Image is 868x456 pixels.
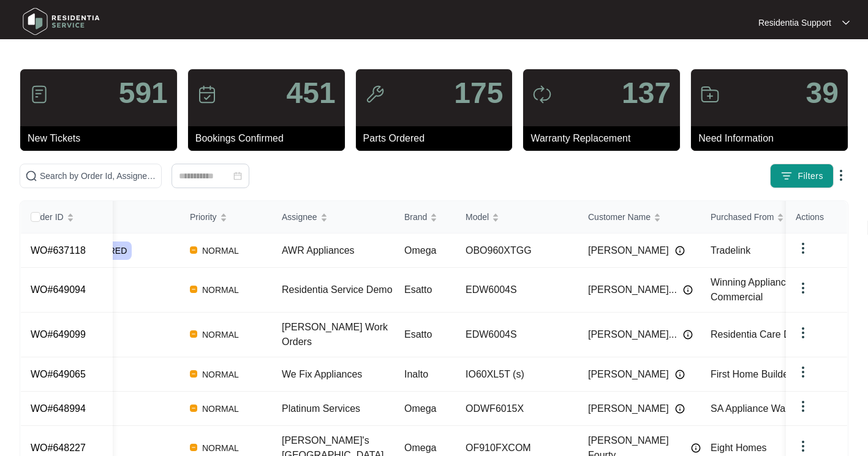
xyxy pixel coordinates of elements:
[700,85,720,104] img: icon
[842,20,850,26] img: dropdown arrow
[18,3,104,40] img: residentia service logo
[466,210,489,224] span: Model
[711,443,767,453] span: Eight Homes
[675,404,685,414] img: Info icon
[29,85,49,104] img: icon
[404,245,436,256] span: Omega
[588,327,677,342] span: [PERSON_NAME]...
[711,277,796,302] span: Winning Appliances Commercial
[770,164,834,188] button: filter iconFilters
[796,439,810,454] img: dropdown arrow
[282,367,394,382] div: We Fix Appliances
[31,443,86,453] a: WO#648227
[711,245,750,256] span: Tradelink
[454,78,503,108] p: 175
[758,17,831,29] p: Residentia Support
[195,131,345,146] p: Bookings Confirmed
[796,281,810,295] img: dropdown arrow
[456,234,578,268] td: OBO960XTGG
[190,286,197,293] img: Vercel Logo
[197,327,244,342] span: NORMAL
[796,241,810,256] img: dropdown arrow
[711,369,796,379] span: First Home Builders
[190,370,197,378] img: Vercel Logo
[190,444,197,451] img: Vercel Logo
[711,329,810,340] span: Residentia Care Demo
[21,201,113,234] th: Order ID
[796,365,810,379] img: dropdown arrow
[683,285,693,295] img: Info icon
[365,85,385,104] img: icon
[282,210,317,224] span: Assignee
[588,401,669,416] span: [PERSON_NAME]
[197,243,244,258] span: NORMAL
[272,201,394,234] th: Assignee
[31,245,86,256] a: WO#637118
[806,78,839,108] p: 39
[363,131,513,146] p: Parts Ordered
[834,168,848,183] img: dropdown arrow
[282,320,394,349] div: [PERSON_NAME] Work Orders
[404,369,428,379] span: Inalto
[197,85,217,104] img: icon
[394,201,456,234] th: Brand
[588,367,669,382] span: [PERSON_NAME]
[578,201,701,234] th: Customer Name
[711,403,821,414] span: SA Appliance Warehouse
[683,330,693,340] img: Info icon
[404,329,432,340] span: Esatto
[798,170,823,183] span: Filters
[40,169,156,183] input: Search by Order Id, Assignee Name, Customer Name, Brand and Model
[404,443,436,453] span: Omega
[530,131,680,146] p: Warranty Replacement
[31,284,86,295] a: WO#649094
[282,401,394,416] div: Platinum Services
[588,243,669,258] span: [PERSON_NAME]
[456,357,578,392] td: IO60XL5T (s)
[25,170,37,182] img: search-icon
[287,78,336,108] p: 451
[190,210,217,224] span: Priority
[190,246,197,254] img: Vercel Logo
[456,201,578,234] th: Model
[780,170,793,182] img: filter icon
[282,243,394,258] div: AWR Appliances
[456,313,578,357] td: EDW6004S
[190,405,197,412] img: Vercel Logo
[786,201,847,234] th: Actions
[404,210,427,224] span: Brand
[197,367,244,382] span: NORMAL
[675,370,685,379] img: Info icon
[691,443,701,453] img: Info icon
[31,210,64,224] span: Order ID
[796,399,810,414] img: dropdown arrow
[701,201,823,234] th: Purchased From
[588,210,651,224] span: Customer Name
[190,330,197,338] img: Vercel Logo
[31,329,86,340] a: WO#649099
[456,268,578,313] td: EDW6004S
[404,403,436,414] span: Omega
[675,246,685,256] img: Info icon
[197,283,244,297] span: NORMAL
[622,78,671,108] p: 137
[711,210,774,224] span: Purchased From
[588,283,677,297] span: [PERSON_NAME]...
[197,401,244,416] span: NORMAL
[119,78,168,108] p: 591
[404,284,432,295] span: Esatto
[282,283,394,297] div: Residentia Service Demo
[532,85,552,104] img: icon
[28,131,177,146] p: New Tickets
[31,403,86,414] a: WO#648994
[31,369,86,379] a: WO#649065
[197,441,244,455] span: NORMAL
[796,325,810,340] img: dropdown arrow
[698,131,848,146] p: Need Information
[456,392,578,426] td: ODWF6015X
[180,201,272,234] th: Priority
